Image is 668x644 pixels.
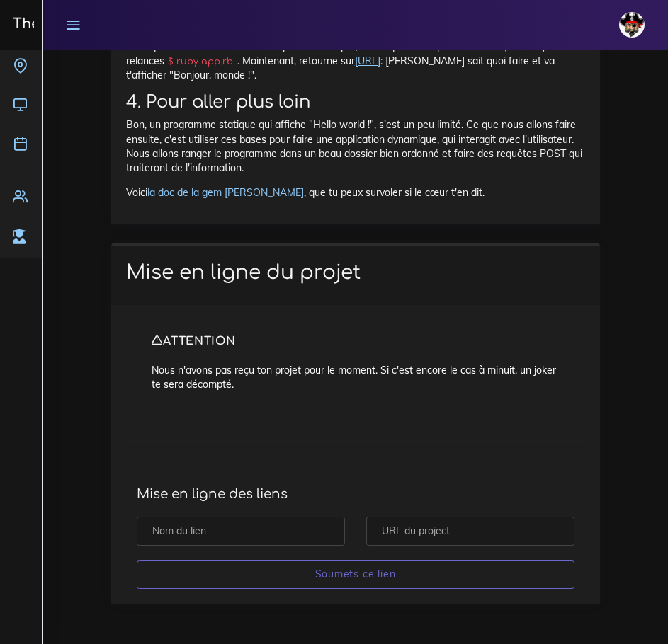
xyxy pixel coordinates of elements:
[164,54,237,69] code: $ ruby app.rb
[126,39,585,82] p: Pour que cette nouvelle route soit prise en compte, il faut que tu coupes le serveur (CTRL-C) et ...
[152,363,560,392] p: Nous n'avons pas reçu ton projet pour le moment. Si c'est encore le cas à minuit, un joker te ser...
[619,12,645,38] img: avatar
[152,335,560,348] h4: ATTENTION
[355,54,380,67] a: [URL]
[9,16,159,32] h3: The Hacking Project
[613,4,655,45] a: avatar
[126,261,585,285] h1: Mise en ligne du projet
[137,486,574,502] h4: Mise en ligne des liens
[137,560,574,590] input: Soumets ce lien
[126,92,585,113] h2: 4. Pour aller plus loin
[126,185,585,200] p: Voici , que tu peux survoler si le cœur t'en dit.
[137,517,345,546] input: Nom du lien
[366,517,574,546] input: URL du project
[126,117,585,175] p: Bon, un programme statique qui affiche "Hello world !", s'est un peu limité. Ce que nous allons f...
[147,186,304,199] a: la doc de la gem [PERSON_NAME]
